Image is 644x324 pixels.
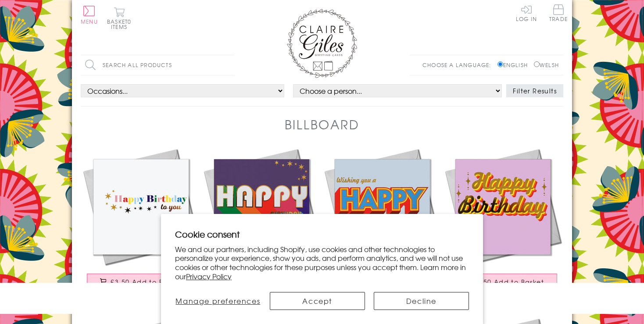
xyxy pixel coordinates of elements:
[516,4,537,21] a: Log In
[497,61,503,67] input: English
[422,61,496,69] p: Choose a language:
[322,146,443,267] img: Birthday Card, Wishing you a Happy Birthday, Block letters, with gold foil
[201,146,322,267] img: Birthday Card, Happy Birthday, Rainbow colours, with gold foil
[285,115,360,133] h1: Billboard
[81,18,98,25] span: Menu
[443,146,563,299] a: Birthday Card, Happy Birthday, Pink background and stars, with gold foil £3.50 Add to Basket
[549,4,568,23] a: Trade
[443,146,563,267] img: Birthday Card, Happy Birthday, Pink background and stars, with gold foil
[374,292,469,310] button: Decline
[87,274,196,290] button: £3.50 Add to Basket
[186,271,232,281] a: Privacy Policy
[175,292,261,310] button: Manage preferences
[225,55,234,75] input: Search
[534,61,540,67] input: Welsh
[497,61,532,69] label: English
[270,292,365,310] button: Accept
[81,55,234,75] input: Search all products
[81,146,201,299] a: Birthday Card, Happy Birthday to You, Rainbow colours, with gold foil £3.50 Add to Basket
[472,278,544,286] span: £3.50 Add to Basket
[449,274,558,290] button: £3.50 Add to Basket
[81,6,98,24] button: Menu
[81,146,201,267] img: Birthday Card, Happy Birthday to You, Rainbow colours, with gold foil
[175,296,260,306] span: Manage preferences
[322,146,443,299] a: Birthday Card, Wishing you a Happy Birthday, Block letters, with gold foil £3.50 Add to Basket
[287,9,357,78] img: Claire Giles Greetings Cards
[175,228,469,240] h2: Cookie consent
[549,4,568,21] span: Trade
[534,61,559,69] label: Welsh
[111,18,131,31] span: 0 items
[506,84,563,97] button: Filter Results
[111,278,182,286] span: £3.50 Add to Basket
[107,7,131,29] button: Basket0 items
[201,146,322,299] a: Birthday Card, Happy Birthday, Rainbow colours, with gold foil £3.50 Add to Basket
[175,245,469,281] p: We and our partners, including Shopify, use cookies and other technologies to personalize your ex...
